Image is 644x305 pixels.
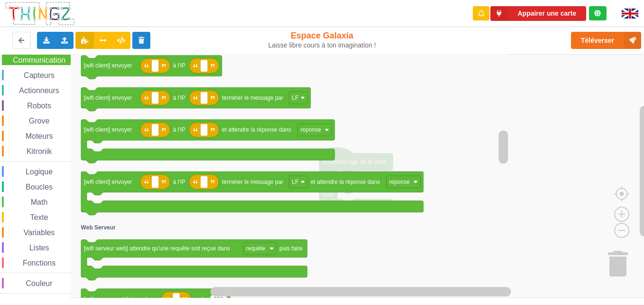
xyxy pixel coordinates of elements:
text: [wifi client] envoyer [84,126,132,133]
span: Robots [26,102,53,110]
text: reponse [389,179,410,185]
span: Logique [24,168,54,176]
text: et attendre la réponse dans [311,179,380,185]
text: [wifi client] envoyer [84,62,132,69]
text: à l'IP [173,179,185,185]
text: LF [292,95,299,101]
text: terminer le message par [222,179,283,185]
text: requête [246,245,266,252]
span: Communication [11,56,67,64]
img: gb.png [622,9,638,19]
span: Couleur [25,279,54,287]
span: Listes [28,244,51,252]
text: puis faire [279,245,303,252]
div: Tu es connecté au serveur de création de Thingz [589,6,607,20]
span: Grove [28,117,51,125]
span: Boucles [24,183,54,191]
text: Web Serveur [81,224,116,231]
text: à l'IP [173,95,185,101]
text: à l'IP [173,62,185,69]
text: [wifi client] envoyer [84,95,132,101]
span: Math [29,198,49,206]
span: Kitronik [25,147,53,155]
text: [wifi serveur web] attendre qu'une requête soit reçue dans [84,245,230,252]
text: LF [292,179,299,185]
span: Fonctions [21,259,57,267]
div: Laisse libre cours à ton imagination ! [267,41,377,49]
span: Capteurs [22,71,56,79]
button: Téléverser [571,32,641,49]
span: Variables [22,229,56,237]
text: et attendre la réponse dans [222,126,291,133]
span: Actionneurs [18,86,61,95]
button: Appairer une carte [490,6,586,21]
div: Espace Galaxia [267,30,377,49]
span: Moteurs [24,132,55,140]
text: [wifi client] envoyer [84,179,132,185]
span: Texte [28,213,49,221]
text: reponse [301,126,322,133]
text: terminer le message par [222,95,283,101]
img: thingz_logo.png [4,1,75,26]
text: à l'IP [173,126,185,133]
